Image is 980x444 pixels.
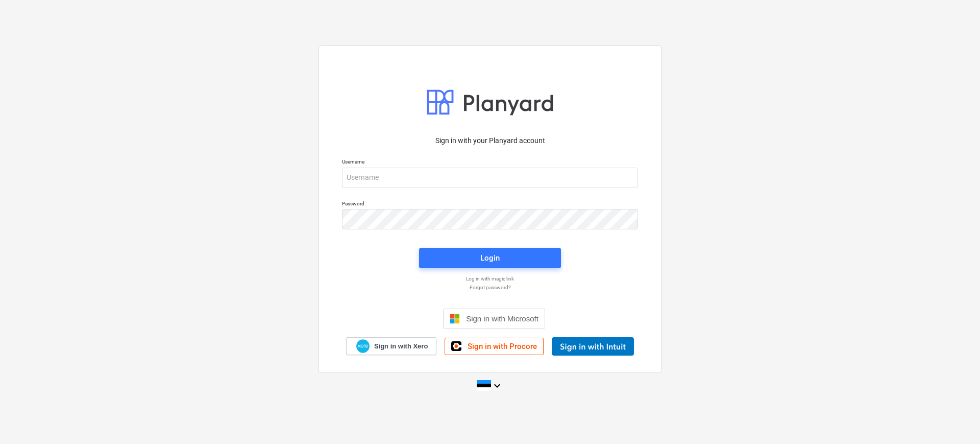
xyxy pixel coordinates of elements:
span: Sign in with Microsoft [466,314,538,323]
a: Log in with magic link [337,275,643,282]
a: Sign in with Xero [346,337,437,355]
div: Login [480,251,500,265]
p: Username [342,158,638,167]
a: Sign in with Procore [445,338,544,355]
a: Forgot password? [337,284,643,291]
input: Username [342,168,638,188]
img: Microsoft logo [450,314,460,324]
span: Sign in with Procore [468,342,537,351]
p: Sign in with your Planyard account [342,135,638,146]
img: Xero logo [356,339,370,353]
button: Login [419,248,561,268]
p: Password [342,200,638,209]
i: keyboard_arrow_down [491,380,503,392]
span: Sign in with Xero [374,342,428,351]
